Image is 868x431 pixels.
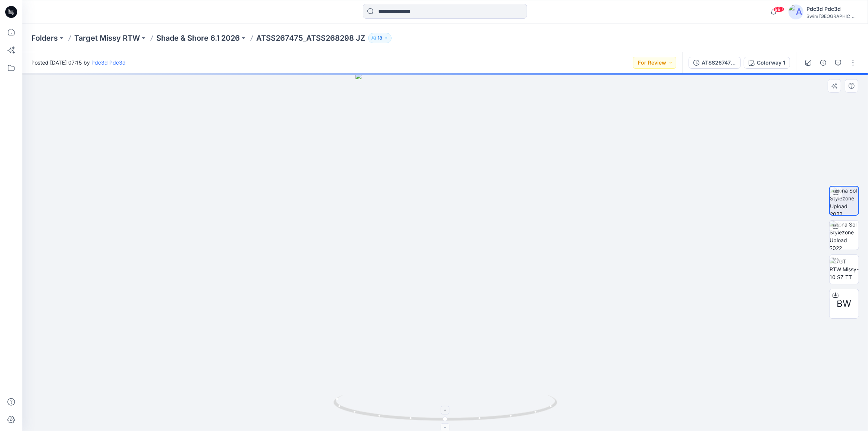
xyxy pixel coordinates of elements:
[830,257,859,281] img: TGT RTW Missy-10 SZ TT
[837,297,852,310] span: BW
[368,33,392,43] button: 18
[74,33,140,43] a: Target Missy RTW
[806,4,859,13] div: Pdc3d Pdc3d
[31,59,126,66] span: Posted [DATE] 07:15 by
[31,33,58,43] a: Folders
[830,187,858,215] img: Kona Sol Stylezone Upload 2022
[156,33,240,43] a: Shade & Shore 6.1 2026
[377,34,382,42] p: 18
[256,33,365,43] p: ATSS267475_ATSS268298 JZ
[789,4,803,19] img: avatar
[773,6,784,12] span: 99+
[806,13,859,19] div: Swim [GEOGRAPHIC_DATA]
[757,59,785,67] div: Colorway 1
[689,57,741,69] button: ATSS267475_ATSS268298 JZ
[817,57,829,69] button: Details
[830,221,859,250] img: Kona Sol Stylezone Upload 2022
[91,59,126,66] a: Pdc3d Pdc3d
[702,59,736,67] div: ATSS267475_ATSS268298 JZ
[744,57,790,69] button: Colorway 1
